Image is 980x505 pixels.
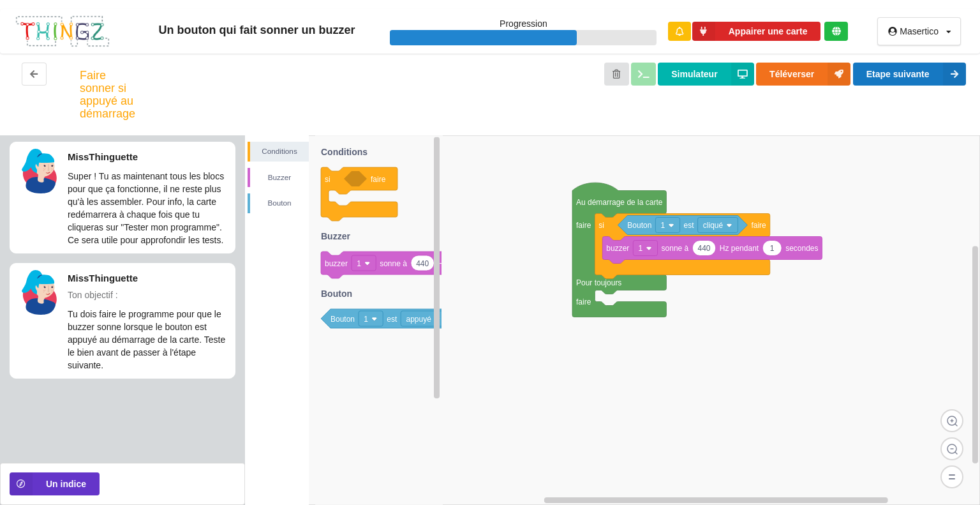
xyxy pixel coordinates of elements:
[785,244,818,253] text: secondes
[756,63,850,86] button: Téléverser
[406,315,431,324] text: appuyé
[900,27,939,36] div: Masertico
[380,259,407,268] text: sonne à
[751,221,766,230] text: faire
[325,175,330,184] text: si
[576,221,591,230] text: faire
[80,69,135,120] div: Faire sonner si appuyé au démarrage
[15,15,110,49] img: thingz_logo.png
[658,63,754,86] button: Simulateur
[576,298,591,306] text: faire
[357,259,361,268] text: 1
[321,147,367,157] text: Conditions
[371,175,386,184] text: faire
[770,244,775,253] text: 1
[330,315,355,324] text: Bouton
[692,22,821,41] button: Appairer une carte
[250,145,309,158] div: Conditions
[627,221,651,230] text: Bouton
[697,244,710,253] text: 440
[68,289,228,301] p: Ton objectif :
[824,22,848,41] div: Tu es connecté au serveur de création de Thingz
[68,271,228,285] p: MissThinguette
[68,150,228,163] p: MissThinguette
[604,63,629,86] button: Annuler les modifications et revenir au début de l'étape
[606,244,629,253] text: buzzer
[321,289,352,299] text: Bouton
[387,315,397,324] text: est
[598,221,604,230] text: si
[703,221,724,230] text: cliqué
[576,278,621,287] text: Pour toujours
[250,171,309,184] div: Buzzer
[662,244,689,253] text: sonne à
[124,23,390,38] div: Un bouton qui fait sonner un buzzer
[720,244,759,253] text: Hz pendant
[416,259,429,268] text: 440
[661,221,665,230] text: 1
[364,315,368,324] text: 1
[853,63,966,86] button: Etape suivante
[390,17,657,30] p: Progression
[250,197,309,209] div: Bouton
[68,308,228,372] p: Tu dois faire le programme pour que le buzzer sonne lorsque le bouton est appuyé au démarrage de ...
[325,259,348,268] text: buzzer
[68,170,228,246] p: Super ! Tu as maintenant tous les blocs pour que ça fonctionne, il ne reste plus qu'à les assembl...
[321,231,350,241] text: Buzzer
[639,244,643,253] text: 1
[684,221,695,230] text: est
[576,198,663,207] text: Au démarrage de la carte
